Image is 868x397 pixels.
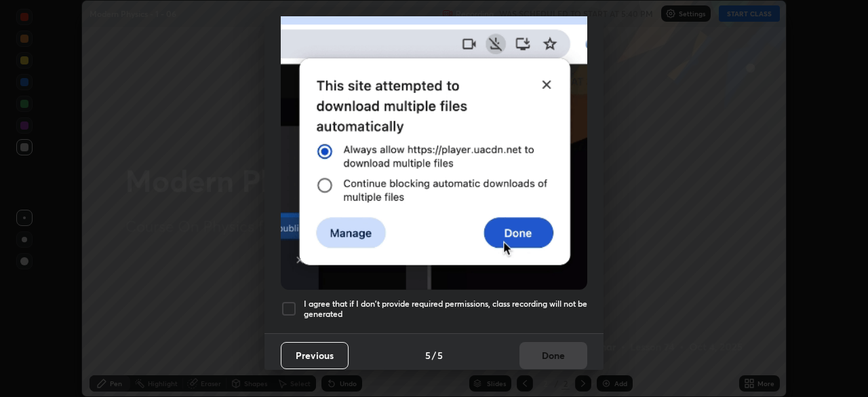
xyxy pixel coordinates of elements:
h4: 5 [437,348,443,362]
h4: 5 [425,348,431,362]
h4: / [432,348,436,362]
button: Previous [281,342,349,369]
h5: I agree that if I don't provide required permissions, class recording will not be generated [304,299,587,320]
